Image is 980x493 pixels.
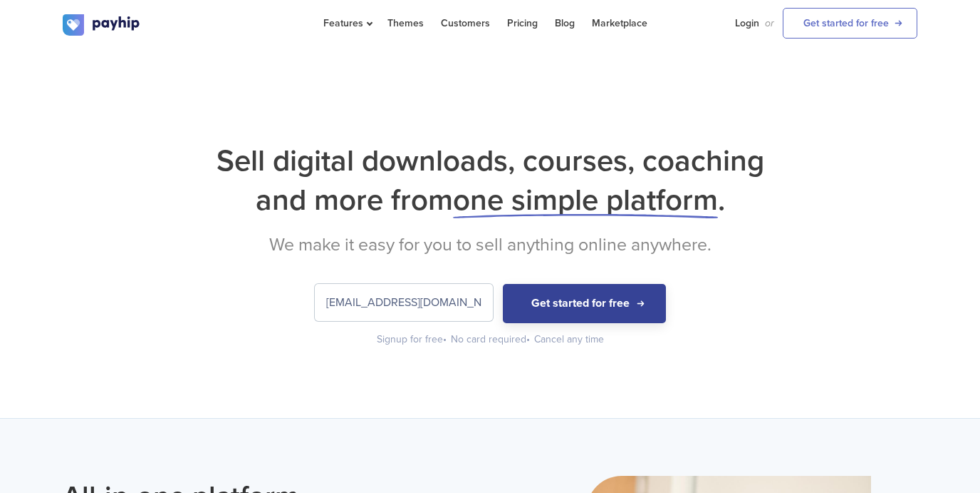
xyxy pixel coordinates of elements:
a: Get started for free [783,8,917,39]
span: . [718,182,725,218]
span: Features [323,17,370,29]
button: Get started for free [503,284,666,323]
h2: We make it easy for you to sell anything online anywhere. [63,234,917,255]
span: • [526,333,530,345]
div: Cancel any time [534,332,604,347]
h1: Sell digital downloads, courses, coaching and more from [63,141,917,220]
img: logo.svg [63,14,141,36]
div: No card required [451,332,531,347]
span: one simple platform [453,182,718,218]
input: Enter your email address [315,284,493,321]
div: Signup for free [377,332,448,347]
span: • [443,333,447,345]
